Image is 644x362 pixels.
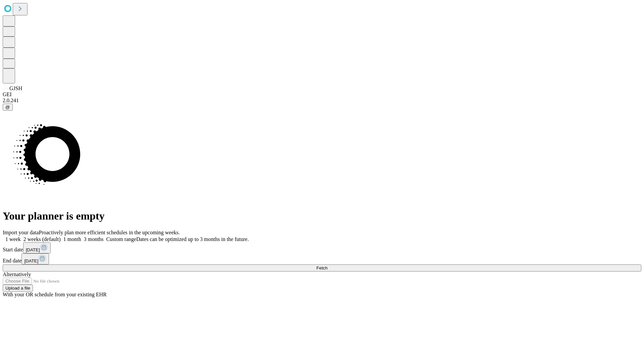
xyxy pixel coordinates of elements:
span: Import your data [3,230,39,235]
span: Custom range [106,236,136,242]
span: Proactively plan more efficient schedules in the upcoming weeks. [39,230,180,235]
span: Dates can be optimized up to 3 months in the future. [136,236,249,242]
span: GJSH [9,85,22,91]
div: 2.0.241 [3,98,641,104]
button: Fetch [3,264,641,271]
div: GEI [3,92,641,98]
span: 2 weeks (default) [23,236,61,242]
span: Fetch [316,265,327,270]
span: 3 months [84,236,104,242]
span: [DATE] [26,247,40,252]
span: 1 week [5,236,21,242]
button: @ [3,104,13,111]
button: [DATE] [21,253,49,264]
span: With your OR schedule from your existing EHR [3,292,107,297]
div: Start date [3,242,641,253]
span: [DATE] [24,258,38,263]
span: @ [5,105,10,110]
div: End date [3,253,641,264]
button: Upload a file [3,285,33,292]
span: Alternatively [3,271,31,277]
span: 1 month [63,236,81,242]
h1: Your planner is empty [3,210,641,222]
button: [DATE] [23,242,51,253]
